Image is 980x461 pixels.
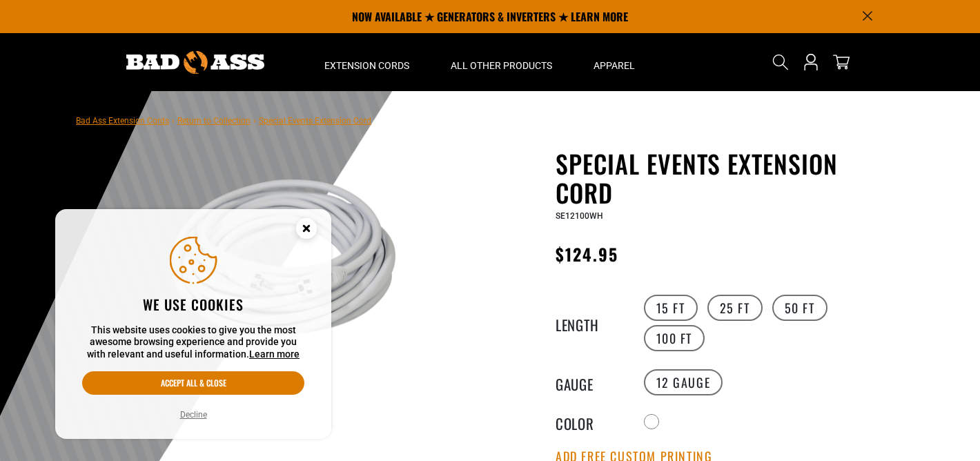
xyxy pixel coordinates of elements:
label: 12 Gauge [644,369,723,395]
span: All Other Products [451,59,552,72]
label: 15 FT [644,295,698,321]
aside: Cookie Consent [55,209,331,440]
span: $124.95 [556,242,619,266]
summary: Search [770,51,792,73]
span: › [172,116,175,126]
a: Bad Ass Extension Cords [76,116,169,126]
img: Bad Ass Extension Cords [126,51,264,74]
img: white [117,152,449,392]
button: Decline [176,408,211,422]
summary: Apparel [573,33,656,91]
button: Accept all & close [82,371,304,395]
nav: breadcrumbs [76,112,371,128]
summary: All Other Products [430,33,573,91]
p: This website uses cookies to give you the most awesome browsing experience and provide you with r... [82,324,304,361]
span: › [253,116,256,126]
label: 25 FT [707,295,763,321]
legend: Color [556,413,625,431]
legend: Length [556,314,625,332]
span: Special Events Extension Cord [259,116,371,126]
a: Learn more [249,349,300,360]
a: Return to Collection [177,116,251,126]
span: SE12100WH [556,211,603,221]
span: Apparel [594,59,635,72]
h1: Special Events Extension Cord [556,149,894,207]
h2: We use cookies [82,295,304,313]
summary: Extension Cords [304,33,430,91]
legend: Gauge [556,373,625,391]
span: Extension Cords [324,59,409,72]
label: 50 FT [772,295,827,321]
label: 100 FT [644,325,705,351]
